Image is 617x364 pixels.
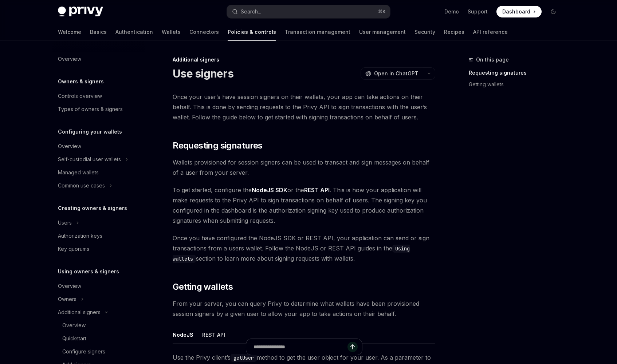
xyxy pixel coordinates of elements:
[58,142,81,151] div: Overview
[52,52,145,66] a: Overview
[547,6,559,17] button: Toggle dark mode
[58,127,122,136] h5: Configuring your wallets
[62,347,105,356] div: Configure signers
[252,186,287,194] a: NodeJS SDK
[304,186,330,194] a: REST API
[52,166,145,179] a: Managed wallets
[468,8,488,15] a: Support
[173,56,435,63] div: Additional signers
[58,308,101,317] div: Additional signers
[58,155,121,164] div: Self-custodial user wallets
[52,319,145,332] a: Overview
[469,79,565,90] a: Getting wallets
[173,281,233,293] span: Getting wallets
[414,23,435,41] a: Security
[58,77,104,86] h5: Owners & signers
[52,345,145,358] a: Configure signers
[444,8,459,15] a: Demo
[58,204,127,213] h5: Creating owners & signers
[62,321,86,330] div: Overview
[502,8,530,15] span: Dashboard
[202,326,225,343] button: REST API
[115,23,153,41] a: Authentication
[444,23,464,41] a: Recipes
[58,245,89,253] div: Key quorums
[58,295,76,304] div: Owners
[173,157,435,178] span: Wallets provisioned for session signers can be used to transact and sign messages on behalf of a ...
[58,232,102,240] div: Authorization keys
[58,92,102,100] div: Controls overview
[476,55,509,64] span: On this page
[58,282,81,290] div: Overview
[173,233,435,264] span: Once you have configured the NodeJS SDK or REST API, your application can send or sign transactio...
[58,7,103,17] img: dark logo
[173,185,435,226] span: To get started, configure the or the . This is how your application will make requests to the Pri...
[347,342,358,352] button: Send message
[58,168,99,177] div: Managed wallets
[173,298,435,319] span: From your server, you can query Privy to determine what wallets have been provisioned session sig...
[173,67,233,80] h1: Use signers
[374,70,418,77] span: Open in ChatGPT
[52,332,145,345] a: Quickstart
[189,23,219,41] a: Connectors
[52,229,145,242] a: Authorization keys
[473,23,508,41] a: API reference
[227,5,390,18] button: Search...⌘K
[58,55,81,63] div: Overview
[241,7,261,16] div: Search...
[359,23,406,41] a: User management
[496,6,542,17] a: Dashboard
[58,181,105,190] div: Common use cases
[58,218,72,227] div: Users
[52,90,145,103] a: Controls overview
[58,105,123,114] div: Types of owners & signers
[52,103,145,116] a: Types of owners & signers
[228,23,276,41] a: Policies & controls
[52,280,145,293] a: Overview
[173,140,262,151] span: Requesting signatures
[62,334,86,343] div: Quickstart
[378,9,386,15] span: ⌘ K
[58,23,81,41] a: Welcome
[285,23,350,41] a: Transaction management
[361,67,423,80] button: Open in ChatGPT
[90,23,107,41] a: Basics
[162,23,181,41] a: Wallets
[469,67,565,79] a: Requesting signatures
[52,242,145,256] a: Key quorums
[173,326,193,343] button: NodeJS
[52,140,145,153] a: Overview
[58,267,119,276] h5: Using owners & signers
[173,92,435,122] span: Once your user’s have session signers on their wallets, your app can take actions on their behalf...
